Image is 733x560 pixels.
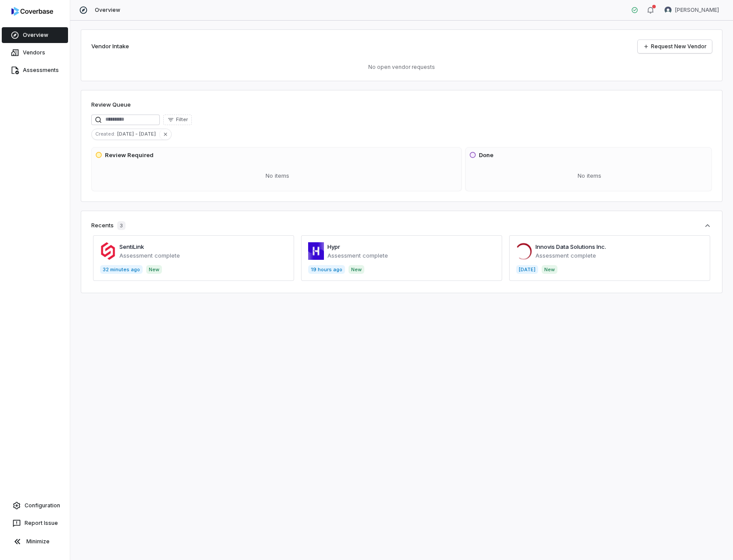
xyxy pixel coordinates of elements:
[535,243,606,250] a: Innovis Data Solutions Inc.
[95,165,460,187] div: No items
[659,4,724,17] button: Ryan Jenkins avatar[PERSON_NAME]
[469,165,710,187] div: No items
[675,7,719,14] span: [PERSON_NAME]
[11,7,53,16] img: logo-D7KZi-bG.svg
[163,115,192,125] button: Filter
[119,243,144,250] a: SentiLink
[479,151,493,160] h3: Done
[2,45,68,61] a: Vendors
[327,243,340,250] a: Hypr
[91,64,712,71] p: No open vendor requests
[638,40,712,53] a: Request New Vendor
[665,7,672,14] img: Ryan Jenkins avatar
[4,533,66,550] button: Minimize
[176,116,188,123] span: Filter
[2,27,68,43] a: Overview
[91,221,712,230] button: Recents3
[91,101,131,109] h1: Review Queue
[91,221,126,230] div: Recents
[4,515,66,531] button: Report Issue
[91,42,129,51] h2: Vendor Intake
[95,7,120,14] span: Overview
[105,151,154,160] h3: Review Required
[4,498,66,513] a: Configuration
[92,130,117,138] span: Created :
[117,130,159,138] span: [DATE] - [DATE]
[2,62,68,78] a: Assessments
[117,221,126,230] span: 3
